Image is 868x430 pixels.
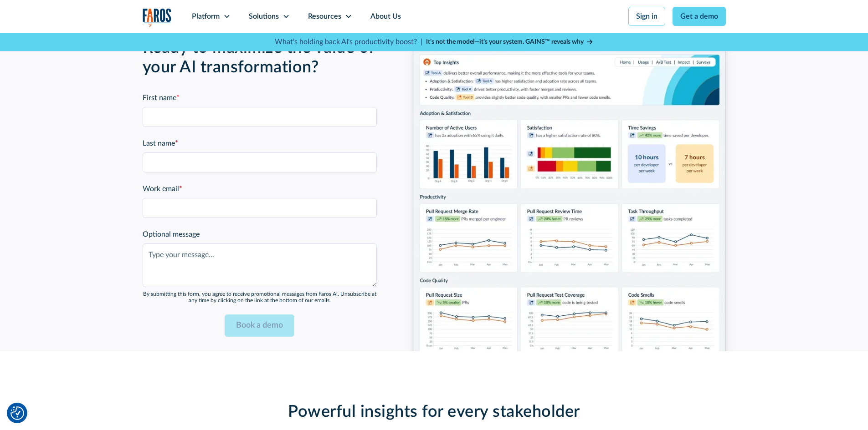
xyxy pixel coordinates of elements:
[143,8,172,27] a: home
[275,36,422,47] p: What's holding back AI's productivity boost? |
[192,11,220,22] div: Platform
[426,37,594,47] a: It’s not the model—it’s your system. GAINS™ reveals why
[225,314,294,337] input: Book a demo
[249,11,279,22] div: Solutions
[10,406,24,420] button: Cookie Settings
[143,8,172,27] img: Logo of the analytics and reporting company Faros.
[143,38,377,77] h2: Ready to maximize the value of your AI transformation?
[143,138,377,149] label: Last name
[216,402,653,422] h2: Powerful insights for every stakeholder
[143,229,377,240] label: Optional message
[628,7,665,26] a: Sign in
[143,92,377,103] label: First name
[143,183,377,194] label: Work email
[143,291,377,304] div: By submitting this form, you agree to receive promotional messages from Faros Al. Unsubscribe at ...
[308,11,341,22] div: Resources
[673,7,726,26] a: Get a demo
[10,406,24,420] img: Revisit consent button
[143,92,377,337] form: Product Pages Form
[413,38,726,362] img: AI tool comparison dashboard
[426,39,584,45] strong: It’s not the model—it’s your system. GAINS™ reveals why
